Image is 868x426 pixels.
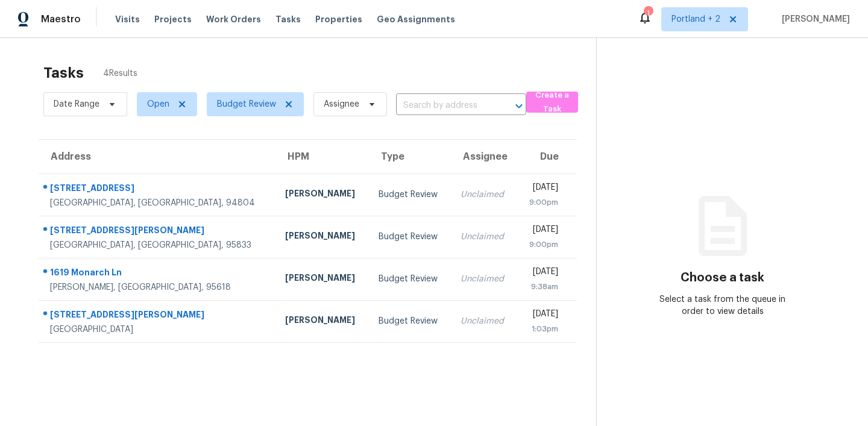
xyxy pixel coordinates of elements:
div: Unclaimed [461,189,507,201]
div: [PERSON_NAME] [285,230,359,245]
div: Budget Review [379,231,441,243]
div: 9:00pm [526,239,558,251]
div: Unclaimed [461,273,507,285]
button: Create a Task [526,92,578,113]
span: [PERSON_NAME] [777,13,850,25]
span: Projects [154,13,192,25]
div: [PERSON_NAME] [285,314,359,329]
div: [STREET_ADDRESS] [50,182,266,197]
div: [GEOGRAPHIC_DATA] [50,324,266,336]
span: Date Range [54,98,99,110]
span: 4 Results [103,67,137,80]
h3: Choose a task [681,272,764,284]
div: [STREET_ADDRESS][PERSON_NAME] [50,309,266,324]
div: 1619 Monarch Ln [50,266,266,281]
div: [PERSON_NAME] [285,187,359,202]
div: Unclaimed [461,315,507,327]
th: Address [39,140,275,174]
div: [DATE] [526,308,558,323]
span: Work Orders [206,13,261,25]
div: Budget Review [379,273,441,285]
th: HPM [275,140,369,174]
span: Open [147,98,169,110]
span: Create a Task [532,89,572,116]
div: 9:38am [526,281,558,293]
h2: Tasks [43,67,84,79]
span: Tasks [275,15,301,23]
div: 1:03pm [526,323,558,335]
button: Open [511,98,527,114]
span: Portland + 2 [671,13,720,25]
span: Geo Assignments [377,13,455,25]
div: [DATE] [526,224,558,239]
div: Select a task from the queue in order to view details [659,293,785,318]
div: [PERSON_NAME], [GEOGRAPHIC_DATA], 95618 [50,281,266,293]
span: Visits [115,13,140,25]
div: Budget Review [379,189,441,201]
div: [PERSON_NAME] [285,272,359,287]
div: 1 [644,7,652,19]
th: Type [369,140,451,174]
span: Maestro [41,13,81,25]
div: [DATE] [526,181,558,196]
span: Properties [315,13,362,25]
div: 9:00pm [526,196,558,208]
span: Assignee [324,98,359,110]
span: Budget Review [217,98,276,110]
div: [DATE] [526,266,558,281]
th: Due [517,140,577,174]
input: Search by address [396,96,492,115]
div: Budget Review [379,315,441,327]
div: [STREET_ADDRESS][PERSON_NAME] [50,224,266,239]
div: [GEOGRAPHIC_DATA], [GEOGRAPHIC_DATA], 94804 [50,197,266,209]
th: Assignee [451,140,517,174]
div: [GEOGRAPHIC_DATA], [GEOGRAPHIC_DATA], 95833 [50,239,266,251]
div: Unclaimed [461,231,507,243]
